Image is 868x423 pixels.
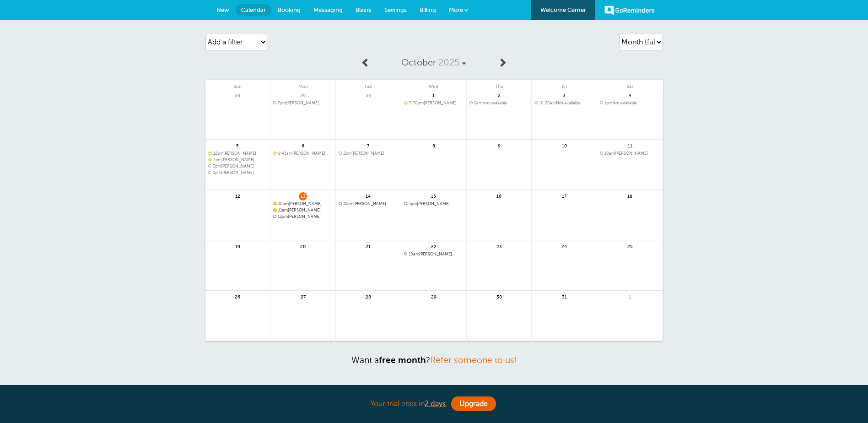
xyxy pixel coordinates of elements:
[336,80,401,89] span: Tue
[299,192,307,199] span: 13
[205,355,663,365] p: Want a ?
[420,6,436,13] span: Billing
[560,192,568,199] span: 17
[278,214,288,219] span: 12pm
[831,386,859,414] iframe: Resource center
[600,151,660,156] a: 10am[PERSON_NAME]
[495,243,503,249] span: 23
[273,101,333,106] a: 7pm[PERSON_NAME]
[430,293,438,300] span: 29
[626,192,634,199] span: 18
[626,243,634,249] span: 25
[404,101,407,104] span: Confirmed. Changing the appointment date will unconfirm the appointment.
[216,6,229,13] span: New
[560,293,568,300] span: 31
[273,214,333,219] a: 12pm[PERSON_NAME]
[273,208,276,211] span: Confirmed. Changing the appointment date will unconfirm the appointment.
[339,201,398,206] span: Latonya Ross
[600,101,660,106] span: Not available
[339,151,398,156] a: 2pm[PERSON_NAME]
[356,6,372,13] span: Blasts
[560,243,568,249] span: 24
[213,151,223,156] span: 12pm
[233,142,242,149] span: 5
[313,6,343,13] span: Messaging
[278,151,292,156] span: 9:45am
[273,151,333,156] a: 9:45am[PERSON_NAME]
[205,80,270,89] span: Sun
[409,101,424,105] span: 3:30pm
[409,201,417,206] span: 4pm
[273,201,276,205] span: Confirmed. Changing the appointment date will unconfirm the appointment.
[600,101,660,106] a: 1pmNot available
[430,92,438,98] span: 1
[404,201,464,206] a: 4pm[PERSON_NAME]
[495,92,503,98] span: 2
[273,201,333,206] span: Quanzel Dilworth
[626,92,634,98] span: 4
[474,101,482,105] span: 9am
[343,151,351,156] span: 2pm
[208,157,268,163] a: 2pm[PERSON_NAME]
[364,142,372,149] span: 7
[364,243,372,249] span: 21
[425,400,446,408] a: 2 days
[600,151,660,156] span: Zhane Barrett
[299,142,307,149] span: 6
[205,394,663,414] div: Your trial ends in .
[208,151,268,156] span: Islande Mondesir
[449,6,463,13] span: More
[560,142,568,149] span: 10
[534,101,594,106] span: Not available
[401,80,466,89] span: Wed
[299,243,307,249] span: 20
[273,208,333,213] a: 11am[PERSON_NAME]
[278,6,301,13] span: Booking
[208,157,211,161] span: Confirmed. Changing the appointment date will unconfirm the appointment.
[430,142,438,149] span: 8
[404,101,464,106] span: Giovanna Jones
[208,151,211,155] span: Confirmed. Changing the appointment date will unconfirm the appointment.
[404,252,464,257] span: Christine Guider
[213,164,221,168] span: 3pm
[379,355,426,365] strong: free month
[430,192,438,199] span: 15
[409,252,419,256] span: 10am
[273,101,333,106] span: Teri Hanson
[495,142,503,149] span: 9
[208,157,268,163] span: Courtney Konicki
[604,101,612,105] span: 1pm
[404,252,464,257] a: 10am[PERSON_NAME]
[430,243,438,249] span: 22
[273,214,333,219] span: Carolina Smith
[375,53,493,73] a: October 2025
[233,293,242,300] span: 26
[532,80,597,89] span: Fri
[539,101,556,105] span: 10:30am
[401,57,436,68] span: October
[451,396,496,411] a: Upgrade
[278,208,288,212] span: 11am
[213,157,221,162] span: 2pm
[469,101,529,106] span: Not available
[467,80,532,89] span: Thu
[343,201,353,206] span: 12am
[208,170,268,175] span: Tina Gordon
[278,101,286,105] span: 7pm
[273,151,333,156] span: Rickey Jones
[273,201,333,206] a: 10am[PERSON_NAME]
[364,92,372,98] span: 30
[236,4,271,16] a: Calendar
[299,293,307,300] span: 27
[404,101,464,106] a: 3:30pm[PERSON_NAME]
[404,201,464,206] span: Blakney Jimerson
[208,151,268,156] a: 12pm[PERSON_NAME]
[213,170,221,175] span: 5pm
[604,151,615,156] span: 10am
[495,293,503,300] span: 30
[208,164,268,169] span: Amy Nicely
[339,151,398,156] span: Angela Blazer
[597,80,663,89] span: Sat
[469,101,529,106] a: 9amNot available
